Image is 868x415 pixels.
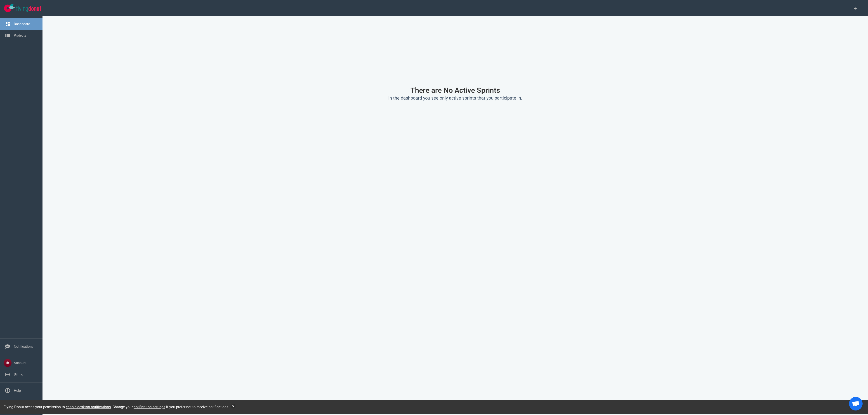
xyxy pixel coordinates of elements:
a: Help [14,389,21,393]
div: Open de chat [849,397,863,410]
img: Flying Donut text logo [16,6,41,12]
a: Account [14,361,26,365]
a: Dashboard [14,22,30,26]
h2: In the dashboard you see only active sprints that you participate in. [303,95,607,101]
a: Projects [14,33,26,37]
a: Notifications [14,345,33,349]
span: Flying Donut needs your permission to [4,406,111,410]
h1: There are No Active Sprints [303,86,607,94]
a: Billing [14,372,23,376]
a: enable desktop notifications [66,406,111,410]
a: notification settings [134,406,165,410]
span: . Change your if you prefer not to receive notifications. [111,406,229,410]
